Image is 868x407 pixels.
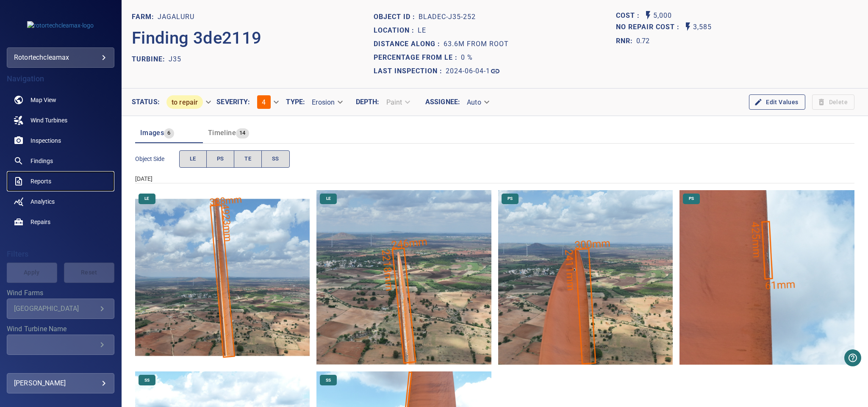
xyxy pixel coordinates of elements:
p: 3,585 [693,22,712,33]
span: 6 [164,128,174,138]
div: Wind Turbine Name [7,335,114,355]
span: Wind Turbines [31,116,67,125]
span: PS [217,154,224,164]
span: TE [244,154,251,164]
div: rotortechcleamax [14,51,107,64]
img: Jagaluru/J35/2024-06-04-1/2024-06-04-10/image236wp236.jpg [679,190,854,365]
span: LE [321,196,336,202]
label: Wind Farms [7,290,114,296]
span: Repairs [31,218,50,226]
p: Last Inspection : [374,66,446,76]
span: Map View [31,96,56,104]
a: inspections noActive [7,130,114,151]
span: 14 [236,128,249,138]
div: Wind Farms [7,299,114,319]
a: findings noActive [7,151,114,171]
div: Paint [380,95,416,110]
img: rotortechcleamax-logo [27,21,94,30]
span: Projected additional costs incurred by waiting 1 year to repair. This is a function of possible i... [616,22,683,33]
img: Jagaluru/J35/2024-06-04-1/2024-06-04-9/image211wp211.jpg [135,190,310,365]
h1: RNR: [616,36,636,46]
div: Auto [460,95,495,110]
span: PS [502,196,518,202]
p: J35 [169,54,181,64]
span: Object Side [135,155,179,163]
div: [DATE] [135,174,854,183]
p: 2024-06-04-1 [446,66,490,76]
p: TURBINE: [132,54,169,64]
span: Reports [31,177,51,186]
a: 2024-06-04-1 [446,66,500,76]
label: Type : [286,99,305,105]
span: to repair [166,98,203,106]
span: Findings [31,157,53,165]
span: LE [139,196,154,202]
label: Severity : [216,99,250,105]
p: Object ID : [374,12,419,22]
span: The ratio of the additional incurred cost of repair in 1 year and the cost of repairing today. Fi... [616,34,650,48]
svg: Auto No Repair Cost [683,22,693,32]
h4: Navigation [7,75,114,83]
div: Erosion [305,95,348,110]
a: reports noActive [7,171,114,191]
span: LE [190,154,196,164]
label: Status : [132,99,160,105]
p: LE [418,25,426,36]
p: Jagaluru [158,12,194,22]
a: map noActive [7,90,114,110]
button: Edit Values [749,94,805,110]
a: analytics noActive [7,191,114,212]
label: Depth : [356,99,380,105]
p: 63.6m from root [444,39,509,49]
span: SS [139,377,155,383]
p: Percentage from LE : [374,53,461,63]
button: TE [234,150,262,168]
a: repairs noActive [7,212,114,232]
button: PS [206,150,235,168]
label: Assignee : [425,99,460,105]
div: objectSide [179,150,290,168]
span: Inspections [31,136,61,145]
button: LE [179,150,207,168]
div: [PERSON_NAME] [14,377,107,390]
span: Timeline [208,129,236,137]
div: rotortechcleamax [7,47,114,68]
span: 4 [262,98,266,106]
span: Analytics [31,197,55,206]
p: 5,000 [653,10,672,22]
h1: Cost : [616,12,643,20]
span: SS [321,377,336,383]
p: bladeC-J35-252 [419,12,476,22]
span: Images [140,129,164,137]
h1: No Repair Cost : [616,23,683,31]
p: 0 % [461,53,473,63]
span: The base labour and equipment costs to repair the finding. Does not include the loss of productio... [616,10,643,22]
span: PS [684,196,699,202]
button: SS [261,150,290,168]
svg: Auto Cost [643,10,653,20]
p: 0.72 [636,36,650,46]
label: Wind Turbine Name [7,326,114,332]
div: [GEOGRAPHIC_DATA] [14,305,97,313]
p: Finding 3de2119 [132,25,262,51]
h4: Filters [7,250,114,258]
p: FARM: [132,12,158,22]
p: Distance along : [374,39,444,49]
div: to repair [160,92,216,112]
div: 4 [250,92,284,112]
span: SS [272,154,279,164]
img: Jagaluru/J35/2024-06-04-1/2024-06-04-10/image237wp237.jpg [498,190,673,365]
p: Location : [374,25,418,36]
img: Jagaluru/J35/2024-06-04-1/2024-06-04-9/image212wp212.jpg [316,190,491,365]
a: windturbines noActive [7,110,114,130]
